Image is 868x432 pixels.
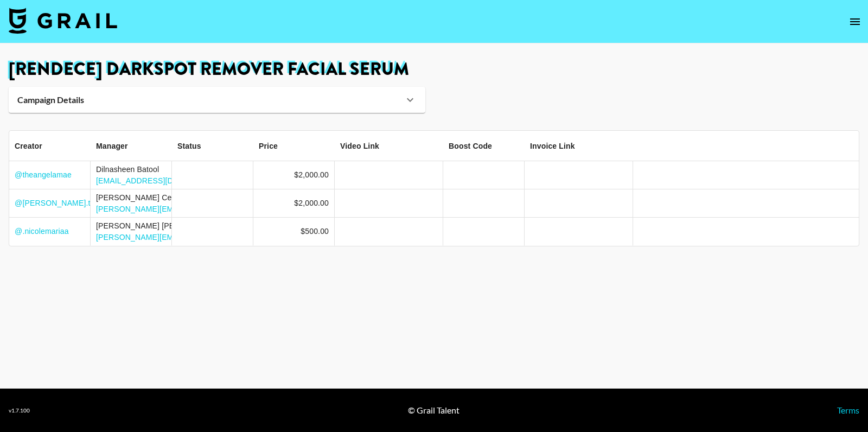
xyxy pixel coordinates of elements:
h1: [Rendece] Darkspot remover facial serum [9,61,859,78]
a: [PERSON_NAME][EMAIL_ADDRESS][PERSON_NAME][DOMAIN_NAME] [96,233,354,242]
strong: Campaign Details [17,94,84,105]
div: Video Link [335,131,443,161]
div: Status [172,131,253,161]
a: @.nicolemariaa [15,226,69,237]
div: Dilnasheen Batool [96,164,227,175]
div: Price [259,131,278,161]
div: Creator [9,131,91,161]
a: [PERSON_NAME][EMAIL_ADDRESS][DOMAIN_NAME] [96,205,291,213]
a: @theangelamae [15,169,72,180]
div: Invoice Link [525,131,633,161]
div: Manager [96,131,128,161]
div: Price [253,131,335,161]
div: © Grail Talent [408,405,459,416]
div: [PERSON_NAME] [PERSON_NAME] [96,220,354,231]
div: Status [177,131,201,161]
a: @[PERSON_NAME].tiara1 [15,198,107,208]
div: Campaign Details [9,87,425,113]
a: Terms [837,405,859,415]
div: Video Link [340,131,379,161]
div: Boost Code [449,131,492,161]
div: Invoice Link [530,131,575,161]
img: Grail Talent [9,8,117,34]
div: Manager [91,131,172,161]
div: $500.00 [301,226,329,237]
a: [EMAIL_ADDRESS][DOMAIN_NAME] [96,176,227,185]
div: v 1.7.100 [9,407,30,414]
div: [PERSON_NAME] Centra [96,192,291,203]
div: $2,000.00 [294,169,329,180]
button: open drawer [844,11,866,33]
div: $2,000.00 [294,198,329,208]
div: Creator [15,131,42,161]
div: Boost Code [443,131,525,161]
